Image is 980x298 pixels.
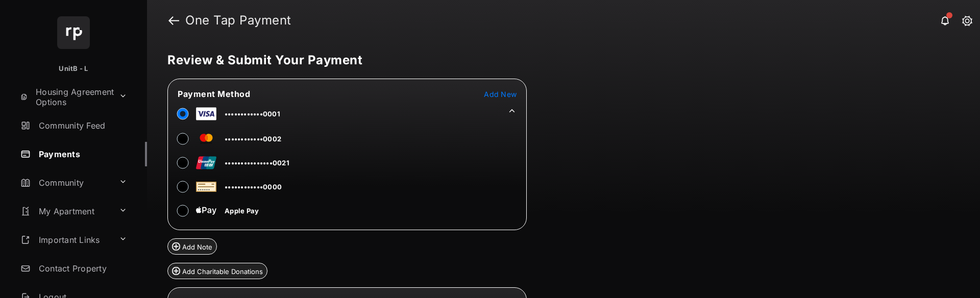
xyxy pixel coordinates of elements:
span: Payment Method [178,89,250,99]
span: Add New [484,90,517,98]
span: Apple Pay [225,207,259,215]
img: svg+xml;base64,PHN2ZyB4bWxucz0iaHR0cDovL3d3dy53My5vcmcvMjAwMC9zdmciIHdpZHRoPSI2NCIgaGVpZ2h0PSI2NC... [57,16,90,49]
a: Contact Property [16,256,147,281]
button: Add New [484,89,517,99]
button: Add Charitable Donations [167,263,267,279]
strong: One Tap Payment [185,14,291,27]
a: Important Links [16,228,115,252]
span: •••••••••••••••0021 [225,159,289,167]
span: ••••••••••••0001 [225,110,280,118]
a: Community Feed [16,113,147,138]
a: Payments [16,142,147,166]
a: My Apartment [16,199,115,224]
h5: Review & Submit Your Payment [167,54,951,66]
a: Community [16,170,115,195]
a: Housing Agreement Options [16,85,115,109]
span: ••••••••••••0000 [225,183,282,191]
button: Add Note [167,238,217,255]
p: UnitB - L [59,64,88,74]
span: ••••••••••••0002 [225,135,281,143]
